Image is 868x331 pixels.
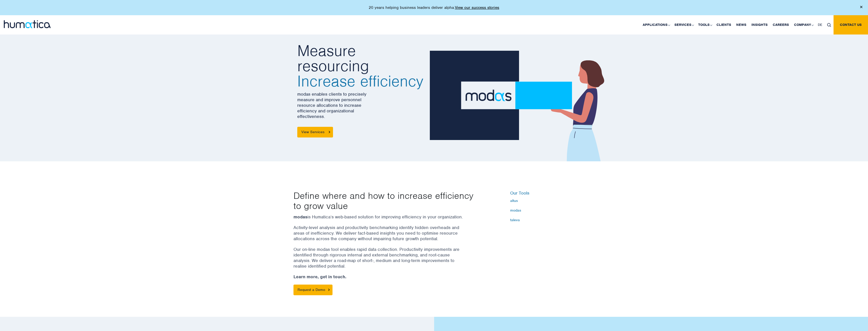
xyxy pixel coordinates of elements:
[430,51,612,161] img: about_banner1
[293,285,333,295] a: Request a Demo
[714,15,734,34] a: Clients
[510,218,575,222] a: taleva
[734,15,749,34] a: News
[791,15,815,34] a: Company
[297,43,426,89] h2: Measure resourcing
[815,15,825,34] a: DE
[770,15,791,34] a: Careers
[4,20,51,28] img: logo
[818,23,822,27] span: DE
[293,274,346,280] strong: Learn more, get in touch.
[827,23,831,27] img: search_icon
[834,15,868,34] a: Contact us
[293,247,466,269] p: Our on-line modas tool enables rapid data collection. Productivity improvements are identified th...
[297,127,333,137] a: View Services
[293,214,466,220] p: is Humatica’s web-based solution for improving efficiency in your organization.
[297,91,426,119] p: modas enables clients to precisely measure and improve personnel resource allocations to increase...
[749,15,770,34] a: Insights
[293,225,466,241] p: Activity-level analysis and productivity benchmarking identify hidden overheads and areas of inef...
[672,15,696,34] a: Services
[455,5,499,10] a: View our success stories
[640,15,672,34] a: Applications
[510,208,575,212] a: modas
[510,190,575,196] h6: Our Tools
[696,15,714,34] a: Tools
[293,214,307,220] strong: modas
[510,199,575,203] a: altus
[293,190,478,211] p: Define where and how to increase efficiency to grow value
[329,131,330,133] img: arrowicon
[297,74,426,89] span: Increase efficiency
[328,289,330,291] img: arrowicon
[369,5,499,10] p: 20 years helping business leaders deliver alpha.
